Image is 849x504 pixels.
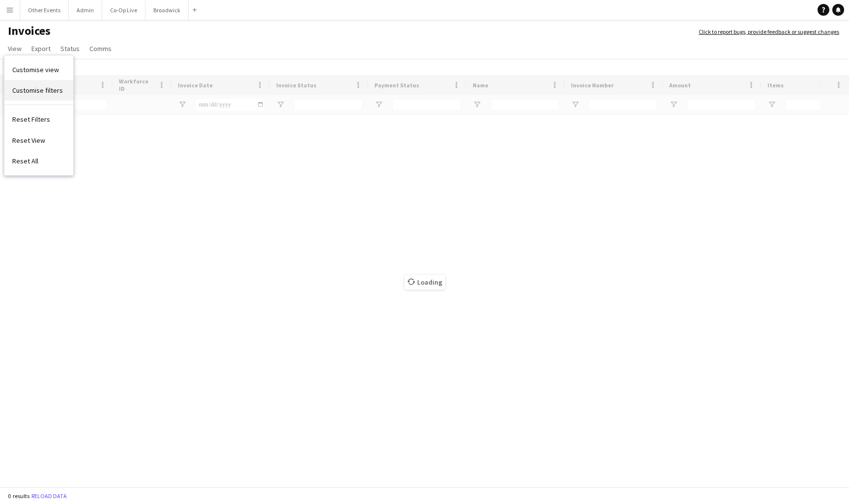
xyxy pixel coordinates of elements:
[4,151,73,171] a: Reset All
[31,44,51,53] span: Export
[29,491,69,502] button: Reload data
[699,27,839,36] a: Click to report bugs, provide feedback or suggest changes
[8,44,22,53] span: View
[145,0,189,20] button: Broadwick
[4,130,73,151] a: Reset View
[12,65,59,74] span: Customise view
[4,80,73,101] a: Customise filters
[85,42,115,55] a: Comms
[12,157,38,165] span: Reset All
[28,42,55,55] a: Export
[89,44,112,53] span: Comms
[12,86,63,95] span: Customise filters
[69,0,102,20] button: Admin
[20,0,69,20] button: Other Events
[57,42,84,55] a: Status
[60,44,80,53] span: Status
[102,0,145,20] button: Co-Op Live
[4,59,73,80] a: Customise view
[4,42,26,55] a: View
[4,109,73,130] a: Reset Filters
[404,275,445,290] span: Loading
[12,115,50,124] span: Reset Filters
[12,136,45,145] span: Reset View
